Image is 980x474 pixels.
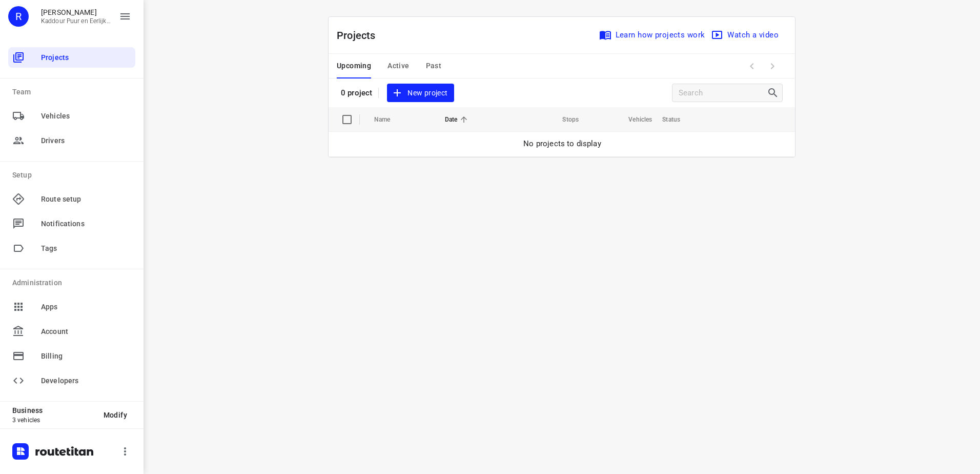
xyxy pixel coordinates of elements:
span: Projects [41,52,131,63]
span: Status [662,113,693,126]
p: 3 vehicles [12,417,95,424]
p: Projects [337,28,384,43]
div: Search [767,87,782,99]
span: Upcoming [337,60,371,72]
div: Projects [8,47,135,68]
span: Active [387,60,409,72]
div: Vehicles [8,106,135,126]
span: Next Page [762,56,783,76]
div: Notifications [8,213,135,234]
div: Tags [8,238,135,259]
span: Date [445,113,471,126]
span: Tags [41,243,131,254]
span: Billing [41,351,131,362]
span: Developers [41,376,131,386]
span: Route setup [41,194,131,205]
button: Modify [95,406,135,424]
span: Notifications [41,219,131,229]
span: Vehicles [615,113,652,126]
div: Route setup [8,189,135,209]
div: Drivers [8,130,135,151]
button: New project [387,84,454,103]
p: 0 project [341,88,372,97]
span: Vehicles [41,111,131,122]
span: Modify [104,411,127,419]
span: Account [41,326,131,337]
span: Apps [41,302,131,312]
p: Administration [12,278,135,288]
p: Team [12,87,135,97]
div: Account [8,321,135,342]
input: Search projects [679,85,767,101]
div: Apps [8,297,135,317]
span: Previous Page [742,56,762,76]
p: Setup [12,170,135,181]
span: Stops [549,113,579,126]
div: Billing [8,346,135,366]
div: R [8,6,29,27]
span: Past [426,60,442,72]
span: New project [393,87,447,100]
p: Rachid Kaddour [41,8,111,16]
p: Kaddour Puur en Eerlijk Vlees B.V. [41,17,111,25]
p: Business [12,406,95,414]
span: Name [374,113,404,126]
div: Developers [8,370,135,391]
span: Drivers [41,135,131,146]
